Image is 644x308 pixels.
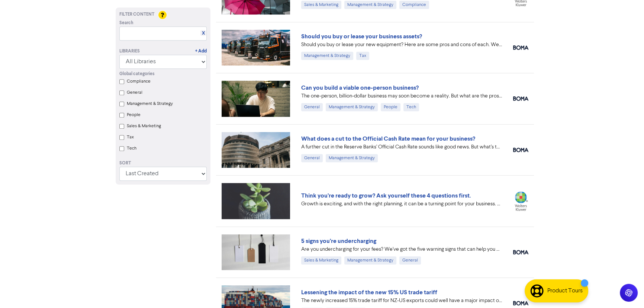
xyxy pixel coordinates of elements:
[119,48,140,55] div: Libraries
[119,20,133,26] span: Search
[127,112,141,118] label: People
[301,289,437,296] a: Lessening the impact of the new 15% US trade tariff
[202,31,205,36] a: X
[403,103,419,111] div: Tech
[301,41,502,49] div: Should you buy or lease your new equipment? Here are some pros and cons of each. We also can revi...
[301,84,419,92] a: Can you build a viable one-person business?
[381,103,400,111] div: People
[301,92,502,100] div: The one-person, billion-dollar business may soon become a reality. But what are the pros and cons...
[119,71,207,77] div: Global categories
[301,192,471,199] a: Think you’re ready to grow? Ask yourself these 4 questions first.
[301,33,422,40] a: Should you buy or lease your business assets?
[356,52,369,60] div: Tax
[127,134,134,141] label: Tax
[127,78,151,85] label: Compliance
[301,200,502,208] div: Growth is exciting, and with the right planning, it can be a turning point for your business. Her...
[344,1,396,9] div: Management & Strategy
[326,154,378,162] div: Management & Strategy
[301,1,341,9] div: Sales & Marketing
[301,135,475,142] a: What does a cut to the Official Cash Rate mean for your business?
[513,96,528,101] img: boma
[399,256,421,264] div: General
[127,145,136,152] label: Tech
[301,103,323,111] div: General
[301,154,323,162] div: General
[513,45,528,50] img: boma_accounting
[195,48,207,55] a: + Add
[301,297,502,305] div: The newly increased 15% trade tariff for NZ-US exports could well have a major impact on your mar...
[607,272,644,308] iframe: Chat Widget
[399,1,429,9] div: Compliance
[301,237,376,245] a: 5 signs you’re undercharging
[301,52,353,60] div: Management & Strategy
[119,160,207,167] div: Sort
[301,246,502,253] div: Are you undercharging for your fees? We’ve got the five warning signs that can help you diagnose ...
[344,256,396,264] div: Management & Strategy
[127,123,161,129] label: Sales & Marketing
[326,103,378,111] div: Management & Strategy
[301,256,341,264] div: Sales & Marketing
[513,148,528,152] img: boma
[301,143,502,151] div: A further cut in the Reserve Banks’ Official Cash Rate sounds like good news. But what’s the real...
[513,250,528,254] img: boma_accounting
[513,191,528,211] img: wolters_kluwer
[119,11,207,18] div: Filter Content
[513,301,528,305] img: boma
[127,100,173,107] label: Management & Strategy
[127,89,142,96] label: General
